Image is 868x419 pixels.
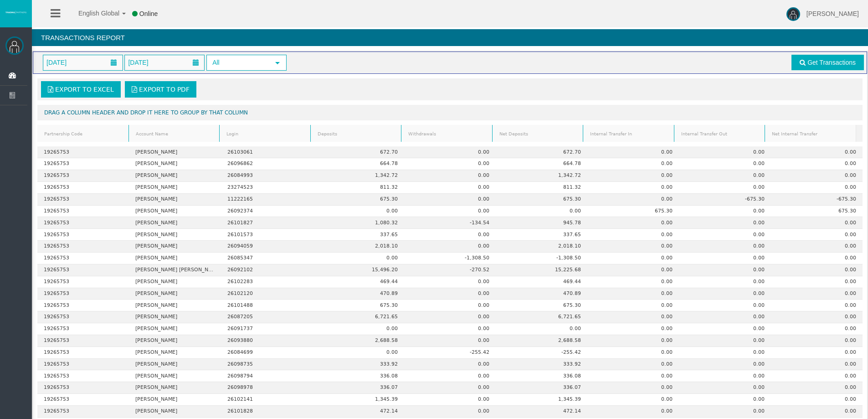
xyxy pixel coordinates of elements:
[37,335,129,347] td: 19265753
[404,241,496,253] td: 0.00
[129,300,221,311] td: [PERSON_NAME]
[313,394,404,406] td: 1,345.39
[55,86,114,93] span: Export to Excel
[221,276,312,288] td: 26102283
[313,264,404,276] td: 15,496.20
[221,170,312,182] td: 26084993
[313,194,404,206] td: 675.30
[221,370,312,382] td: 26098794
[221,182,312,194] td: 23274523
[679,311,771,323] td: 0.00
[129,335,221,347] td: [PERSON_NAME]
[771,217,863,229] td: 0.00
[496,182,587,194] td: 811.32
[771,359,863,371] td: 0.00
[207,56,269,70] span: All
[129,229,221,241] td: [PERSON_NAME]
[679,370,771,382] td: 0.00
[496,217,587,229] td: 945.78
[404,276,496,288] td: 0.00
[587,347,679,359] td: 0.00
[496,359,587,371] td: 333.92
[771,406,863,418] td: 0.00
[496,276,587,288] td: 469.44
[587,217,679,229] td: 0.00
[496,382,587,394] td: 336.07
[221,206,312,217] td: 26092374
[771,300,863,311] td: 0.00
[67,10,119,17] span: English Global
[313,347,404,359] td: 0.00
[404,359,496,371] td: 0.00
[5,10,27,14] img: logo.svg
[496,406,587,418] td: 472.14
[403,128,491,140] a: Withdrawals
[404,300,496,311] td: 0.00
[587,311,679,323] td: 0.00
[587,146,679,158] td: 0.00
[807,59,856,66] span: Get Transactions
[679,300,771,311] td: 0.00
[496,170,587,182] td: 1,342.72
[37,158,129,170] td: 19265753
[37,323,129,335] td: 19265753
[679,194,771,206] td: -675.30
[37,311,129,323] td: 19265753
[496,347,587,359] td: -255.42
[37,288,129,300] td: 19265753
[313,288,404,300] td: 470.89
[37,253,129,264] td: 19265753
[771,347,863,359] td: 0.00
[37,347,129,359] td: 19265753
[587,264,679,276] td: 0.00
[125,81,196,98] a: Export to PDF
[313,276,404,288] td: 469.44
[587,406,679,418] td: 0.00
[129,382,221,394] td: [PERSON_NAME]
[404,206,496,217] td: 0.00
[587,241,679,253] td: 0.00
[37,241,129,253] td: 19265753
[221,146,312,158] td: 26103061
[313,359,404,371] td: 333.92
[221,128,309,140] a: Login
[125,56,151,69] span: [DATE]
[493,128,582,140] a: Net Deposits
[679,253,771,264] td: 0.00
[585,128,673,140] a: Internal Transfer In
[37,406,129,418] td: 19265753
[37,217,129,229] td: 19265753
[587,335,679,347] td: 0.00
[37,170,129,182] td: 19265753
[679,323,771,335] td: 0.00
[587,382,679,394] td: 0.00
[221,217,312,229] td: 26101827
[129,323,221,335] td: [PERSON_NAME]
[129,170,221,182] td: [PERSON_NAME]
[221,382,312,394] td: 26098978
[587,300,679,311] td: 0.00
[587,170,679,182] td: 0.00
[313,182,404,194] td: 811.32
[771,335,863,347] td: 0.00
[587,194,679,206] td: 0.00
[496,394,587,406] td: 1,345.39
[587,394,679,406] td: 0.00
[313,241,404,253] td: 2,018.10
[679,241,771,253] td: 0.00
[679,335,771,347] td: 0.00
[37,370,129,382] td: 19265753
[129,288,221,300] td: [PERSON_NAME]
[587,182,679,194] td: 0.00
[404,394,496,406] td: 0.00
[32,29,868,46] h4: Transactions Report
[313,335,404,347] td: 2,688.58
[766,128,855,140] a: Net Internal Transfer
[221,288,312,300] td: 26102120
[221,323,312,335] td: 26091737
[129,253,221,264] td: [PERSON_NAME]
[129,347,221,359] td: [PERSON_NAME]
[771,253,863,264] td: 0.00
[587,359,679,371] td: 0.00
[679,406,771,418] td: 0.00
